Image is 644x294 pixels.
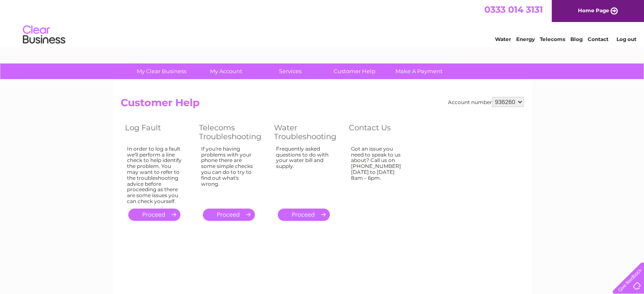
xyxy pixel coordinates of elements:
[255,63,325,79] a: Services
[191,63,261,79] a: My Account
[320,63,390,79] a: Customer Help
[448,97,524,107] div: Account number
[540,36,565,42] a: Telecoms
[616,36,636,42] a: Log out
[588,36,608,42] a: Contact
[570,36,583,42] a: Blog
[128,209,180,221] a: .
[195,121,270,143] th: Telecoms Troubleshooting
[127,146,182,204] div: In order to log a fault we'll perform a line check to help identify the problem. You may want to ...
[201,146,257,201] div: If you're having problems with your phone there are some simple checks you can do to try to find ...
[127,63,196,79] a: My Clear Business
[122,5,522,41] div: Clear Business is a trading name of Verastar Limited (registered in [GEOGRAPHIC_DATA] No. 3667643...
[484,4,543,15] a: 0333 014 3131
[351,146,406,201] div: Got an issue you need to speak to us about? Call us on [PHONE_NUMBER] [DATE] to [DATE] 8am – 6pm.
[121,121,195,143] th: Log Fault
[495,36,511,42] a: Water
[270,121,345,143] th: Water Troubleshooting
[345,121,419,143] th: Contact Us
[516,36,535,42] a: Energy
[22,22,66,48] img: logo.png
[203,209,255,221] a: .
[276,146,332,201] div: Frequently asked questions to do with your water bill and supply.
[121,97,524,113] h2: Customer Help
[384,63,454,79] a: Make A Payment
[278,209,330,221] a: .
